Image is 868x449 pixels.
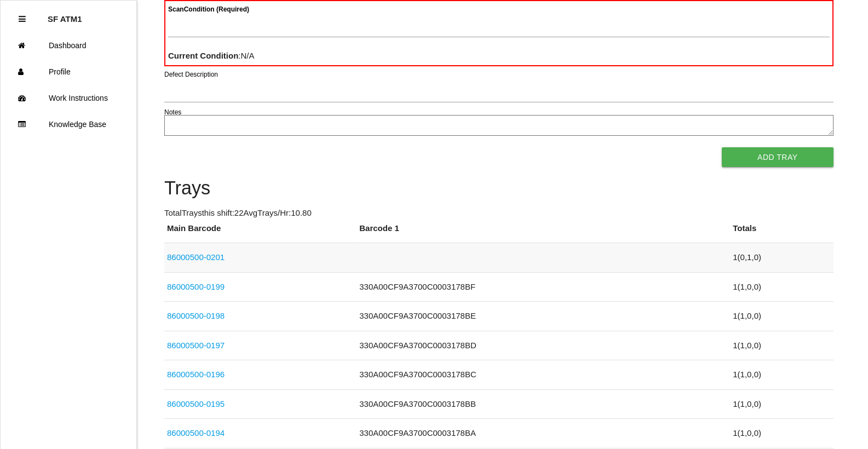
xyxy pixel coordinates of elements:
[730,302,833,331] td: 1 ( 1 , 0 , 0 )
[1,111,136,137] a: Knowledge Base
[730,419,833,448] td: 1 ( 1 , 0 , 0 )
[167,428,225,438] a: 86000500-0194
[167,311,225,320] a: 86000500-0198
[730,243,833,273] td: 1 ( 0 , 1 , 0 )
[19,6,26,32] div: Close
[167,370,225,379] a: 86000500-0196
[167,282,225,291] a: 86000500-0199
[730,331,833,360] td: 1 ( 1 , 0 , 0 )
[164,107,181,117] label: Notes
[357,302,730,331] td: 330A00CF9A3700C0003178BE
[168,5,249,13] b: Scan Condition (Required)
[357,419,730,448] td: 330A00CF9A3700C0003178BA
[1,59,136,85] a: Profile
[167,399,225,408] a: 86000500-0195
[164,70,218,79] label: Defect Description
[357,331,730,360] td: 330A00CF9A3700C0003178BD
[730,389,833,419] td: 1 ( 1 , 0 , 0 )
[168,51,255,60] span: : N/A
[357,222,730,243] th: Barcode 1
[48,6,82,24] p: SF ATM1
[730,360,833,390] td: 1 ( 1 , 0 , 0 )
[357,389,730,419] td: 330A00CF9A3700C0003178BB
[357,360,730,390] td: 330A00CF9A3700C0003178BC
[167,341,225,350] a: 86000500-0197
[164,222,357,243] th: Main Barcode
[1,32,136,59] a: Dashboard
[730,272,833,302] td: 1 ( 1 , 0 , 0 )
[357,272,730,302] td: 330A00CF9A3700C0003178BF
[722,147,833,167] button: Add Tray
[730,222,833,243] th: Totals
[1,85,136,111] a: Work Instructions
[168,51,238,60] b: Current Condition
[167,252,225,262] a: 86000500-0201
[164,207,833,220] p: Total Trays this shift: 22 Avg Trays /Hr: 10.80
[164,178,833,199] h4: Trays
